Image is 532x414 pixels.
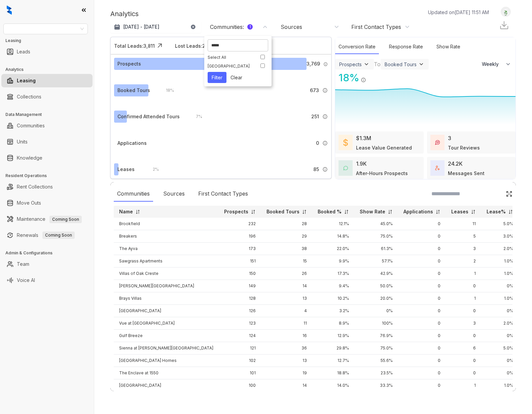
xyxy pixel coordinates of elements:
img: ViewFilterArrow [363,61,370,68]
h3: Leasing [5,38,94,44]
td: The Ayva [114,243,219,255]
td: The Enclave at 1550 [114,367,219,379]
button: Weekly [478,58,516,70]
li: Renewals [1,229,93,242]
td: 22.0% [312,243,354,255]
a: Units [17,135,28,149]
td: 2.0% [481,243,519,255]
td: 150 [219,267,261,280]
div: [GEOGRAPHIC_DATA] [208,64,253,69]
div: To [374,60,381,68]
img: sorting [508,209,513,214]
div: Lost Leads: 2,275 [175,42,215,49]
td: 14.0% [312,379,354,392]
img: Info [322,167,328,172]
img: sorting [251,209,256,214]
div: Sources [281,23,302,31]
td: 126 [219,305,261,317]
td: 76.9% [354,330,398,342]
li: Leasing [1,74,93,87]
img: sorting [302,209,307,214]
td: 0% [481,305,519,317]
td: 0% [481,355,519,367]
td: 0 [398,330,446,342]
td: 0 [446,280,481,292]
td: [GEOGRAPHIC_DATA] [114,379,219,392]
button: [DATE] - [DATE] [110,21,201,33]
td: 9.4% [312,280,354,292]
td: Sawgrass Apartments [114,255,219,267]
td: 0 [398,379,446,392]
img: sorting [135,209,140,214]
img: SearchIcon [492,191,497,197]
p: Show Rate [360,208,385,215]
li: Team [1,257,93,271]
div: 18 % [159,87,174,94]
td: Vue at [GEOGRAPHIC_DATA] [114,317,219,330]
img: sorting [471,209,476,214]
td: 102 [219,355,261,367]
td: 16 [261,330,312,342]
td: 11 [261,317,312,330]
li: Communities [1,119,93,132]
td: 29 [261,230,312,243]
a: Knowledge [17,151,42,165]
td: 10.2% [312,292,354,305]
td: 20.0% [354,292,398,305]
td: 149 [219,280,261,292]
td: 61.3% [354,243,398,255]
h3: Resident Operations [5,173,94,179]
td: 1 [446,379,481,392]
img: sorting [344,209,349,214]
td: [GEOGRAPHIC_DATA] [114,305,219,317]
p: Analytics [110,9,139,19]
td: 3.2% [312,305,354,317]
td: 0 [446,330,481,342]
td: 33.3% [354,379,398,392]
td: 0 [446,305,481,317]
td: 50.0% [354,280,398,292]
td: 28 [261,218,312,230]
a: Rent Collections [17,180,53,194]
td: 1 [446,267,481,280]
img: TourReviews [435,140,440,145]
td: 0 [446,355,481,367]
td: 5.0% [481,218,519,230]
div: Conversion Rate [335,40,379,54]
div: 18 % [335,70,359,85]
td: 0% [354,305,398,317]
td: 19 [261,367,312,379]
div: Prospects [339,61,362,67]
td: 121 [219,342,261,355]
td: 36 [261,342,312,355]
td: 14 [261,280,312,292]
td: 23.5% [354,367,398,379]
td: 13 [261,292,312,305]
td: 0% [481,280,519,292]
td: 0 [398,280,446,292]
li: Move Outs [1,196,93,210]
img: ViewFilterArrow [418,61,425,68]
li: Knowledge [1,151,93,165]
td: 57.1% [354,255,398,267]
td: 101 [219,367,261,379]
td: 0 [398,342,446,355]
p: Lease% [487,208,506,215]
div: Leases [117,166,135,173]
a: Leasing [17,74,36,87]
td: 3.0% [481,230,519,243]
div: Response Rate [386,40,426,54]
div: Booked Tours [117,87,150,94]
td: 9.9% [312,255,354,267]
td: Sienna at [PERSON_NAME][GEOGRAPHIC_DATA] [114,342,219,355]
td: 2 [446,255,481,267]
td: 0 [398,243,446,255]
td: 26 [261,267,312,280]
img: sorting [388,209,393,214]
img: Info [361,77,366,83]
td: 1.0% [481,267,519,280]
p: [DATE] - [DATE] [123,24,159,30]
td: 55.6% [354,355,398,367]
td: Brays Villas [114,292,219,305]
a: Voice AI [17,274,35,287]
